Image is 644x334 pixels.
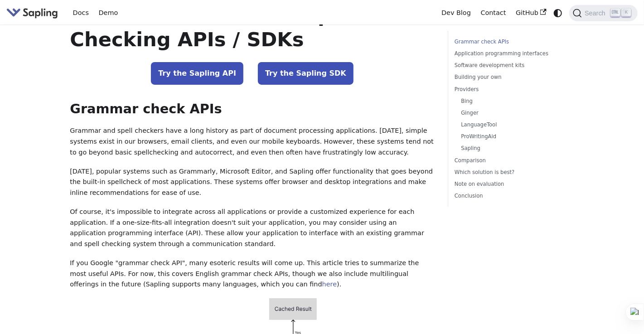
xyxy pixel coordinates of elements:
[151,62,243,85] a: Try the Sapling API
[461,109,554,117] a: Ginger
[622,9,631,17] kbd: K
[70,258,435,290] p: If you Google "grammar check API", many esoteric results will come up. This article tries to summ...
[455,168,557,177] a: Which solution is best?
[455,73,557,82] a: Building your own
[70,101,435,117] h2: Grammar check APIs
[455,49,557,58] a: Application programming interfaces
[461,144,554,153] a: Sapling
[455,61,557,70] a: Software development kits
[322,281,337,288] a: here
[68,6,94,20] a: Docs
[455,156,557,165] a: Comparison
[258,62,353,85] a: Try the Sapling SDK
[511,6,551,20] a: GitHub
[476,6,511,20] a: Contact
[94,6,123,20] a: Demo
[70,3,435,52] h1: 5 Best Grammar and Spell Checking APIs / SDKs
[582,10,611,17] span: Search
[436,6,475,20] a: Dev Blog
[455,85,557,94] a: Providers
[461,121,554,129] a: LanguageTool
[70,166,435,198] p: [DATE], popular systems such as Grammarly, Microsoft Editor, and Sapling offer functionality that...
[461,132,554,141] a: ProWritingAid
[70,207,435,250] p: Of course, it's impossible to integrate across all applications or provide a customized experienc...
[6,6,58,19] img: Sapling.ai
[455,38,557,46] a: Grammar check APIs
[569,5,637,21] button: Search (Ctrl+K)
[70,126,435,158] p: Grammar and spell checkers have a long history as part of document processing applications. [DATE...
[552,6,565,19] button: Switch between dark and light mode (currently system mode)
[6,6,61,19] a: Sapling.ai
[455,180,557,189] a: Note on evaluation
[455,192,557,200] a: Conclusion
[461,97,554,106] a: Bing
